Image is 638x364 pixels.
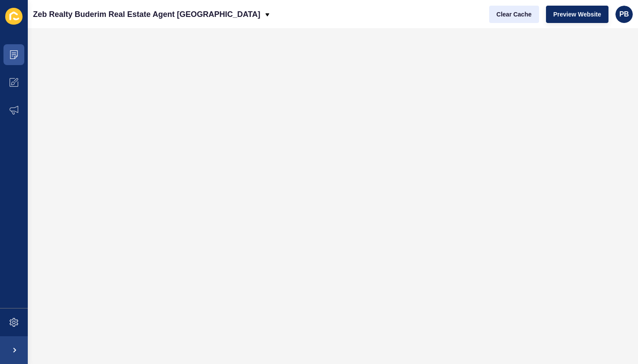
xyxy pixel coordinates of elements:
[553,10,601,19] span: Preview Website
[33,3,260,25] p: Zeb Realty Buderim Real Estate Agent [GEOGRAPHIC_DATA]
[619,10,629,19] span: PB
[489,6,539,23] button: Clear Cache
[497,10,532,19] span: Clear Cache
[546,6,608,23] button: Preview Website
